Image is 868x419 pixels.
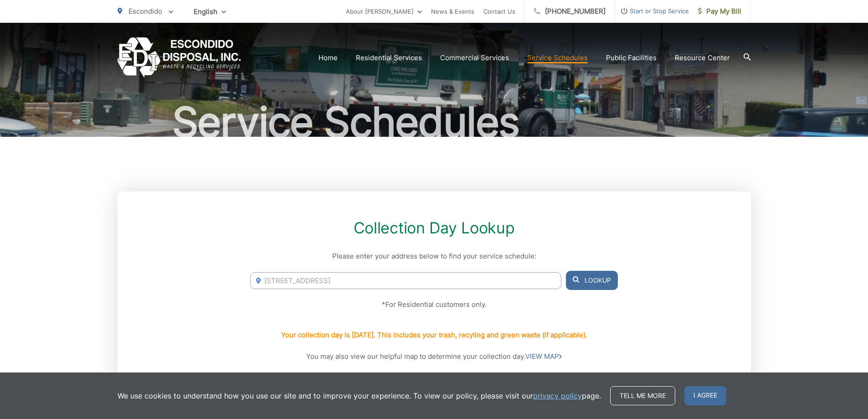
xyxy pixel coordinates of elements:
a: Commercial Services [440,52,509,63]
span: English [187,4,233,20]
a: Home [318,52,338,63]
p: Your collection day is [DATE]. This includes your trash, recyling and green waste (if applicable). [281,330,587,341]
p: You may also view our helpful map to determine your collection day. [250,351,617,362]
a: Public Facilities [606,52,657,63]
p: *For Residential customers only. [250,299,617,310]
button: Lookup [566,271,618,290]
a: News & Events [431,6,474,17]
p: Please enter your address below to find your service schedule: [250,251,617,262]
a: About [PERSON_NAME] [346,6,422,17]
a: VIEW MAP [525,351,562,362]
span: I agree [684,386,726,405]
a: Contact Us [483,6,515,17]
h1: Service Schedules [118,99,751,145]
a: privacy policy [533,390,582,401]
a: Tell me more [610,386,675,405]
p: We use cookies to understand how you use our site and to improve your experience. To view our pol... [118,390,601,401]
input: Enter Address [250,272,561,289]
span: Pay My Bill [698,6,741,17]
h2: Collection Day Lookup [250,219,617,237]
span: Escondido [128,7,162,16]
a: Residential Services [356,52,422,63]
a: Service Schedules [527,52,588,63]
a: EDCD logo. Return to the homepage. [118,37,241,78]
a: Resource Center [675,52,730,63]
